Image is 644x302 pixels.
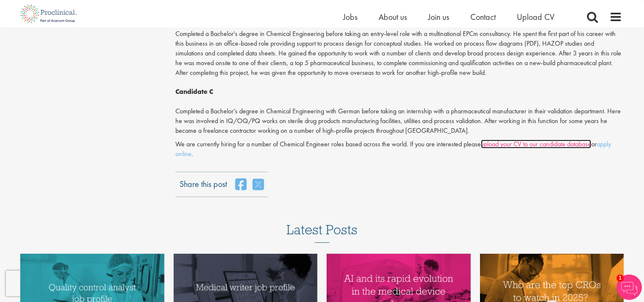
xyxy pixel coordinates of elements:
[481,140,591,148] a: upload your CV to our candidate database
[175,87,213,96] b: Candidate C
[175,140,611,158] a: apply online
[343,11,357,22] a: Jobs
[253,178,264,191] a: share on twitter
[379,11,407,22] a: About us
[470,11,496,22] a: Contact
[428,11,449,22] a: Join us
[180,178,227,184] label: Share this post
[617,275,624,282] span: 1
[617,275,642,300] img: Chatbot
[287,222,357,243] h3: Latest Posts
[6,271,114,296] iframe: reCAPTCHA
[175,140,622,159] p: We are currently hiring for a number of Chemical Engineer roles based across the world. If you ar...
[235,178,246,191] a: share on facebook
[517,11,554,22] a: Upload CV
